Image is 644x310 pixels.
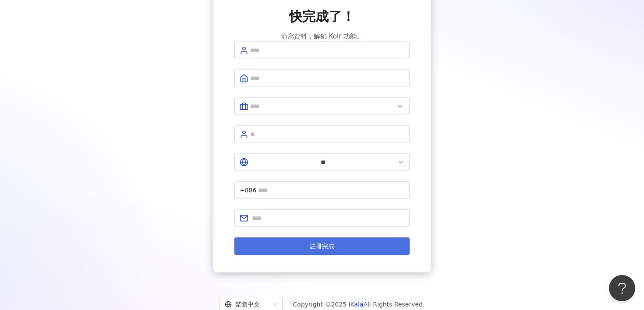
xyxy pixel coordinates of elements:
span: 填寫資料，解鎖 Kolr 功能。 [281,31,363,42]
span: 註冊完成 [310,243,334,250]
iframe: Help Scout Beacon - Open [609,275,635,301]
span: +886 [240,185,256,195]
span: 快完成了！ [289,7,355,26]
a: iKala [349,301,364,308]
button: 註冊完成 [234,237,410,255]
span: Copyright © 2025 All Rights Reserved. [293,299,425,310]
